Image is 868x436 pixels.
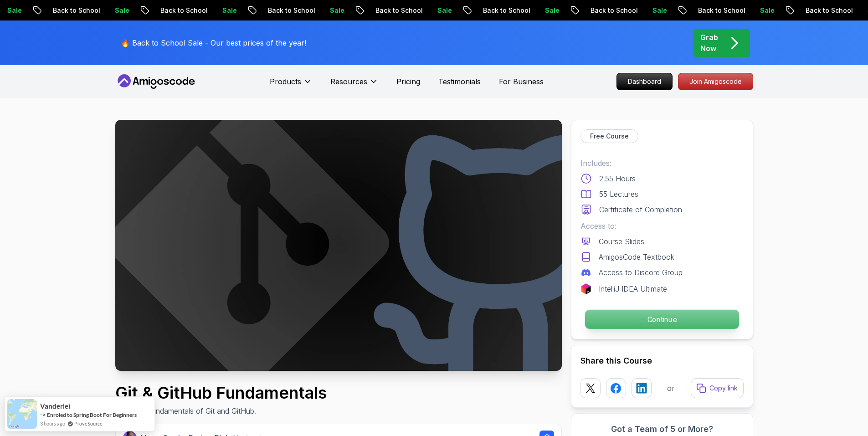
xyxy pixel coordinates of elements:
[580,354,744,367] h2: Share this Course
[599,173,636,184] p: 2.55 Hours
[330,76,378,94] button: Resources
[339,6,368,15] p: Sale
[600,6,662,15] p: Back to School
[40,411,46,418] span: ->
[599,251,674,262] p: AmigosCode Textbook
[691,378,744,398] button: Copy link
[385,6,447,15] p: Back to School
[667,383,675,394] p: or
[580,158,744,169] p: Includes:
[554,6,583,15] p: Sale
[270,76,301,87] p: Products
[678,73,753,90] p: Join Amigoscode
[580,221,744,231] p: Access to:
[709,384,738,393] p: Copy link
[599,189,638,200] p: 55 Lectures
[40,402,70,410] span: Vanderlei
[580,283,591,294] img: jetbrains logo
[580,423,744,436] h3: Got a Team of 5 or More?
[590,132,629,141] p: Free Course
[599,204,682,215] p: Certificate of Completion
[447,6,476,15] p: Sale
[499,76,544,87] a: For Business
[74,420,103,427] a: ProveSource
[662,6,691,15] p: Sale
[16,6,46,15] p: Sale
[599,267,683,278] p: Access to Discord Group
[115,405,327,416] p: Learn the fundamentals of Git and GitHub.
[121,37,306,48] p: 🔥 Back to School Sale - Our best prices of the year!
[330,76,367,87] p: Resources
[769,6,798,15] p: Sale
[585,310,739,329] p: Continue
[7,399,37,429] img: provesource social proof notification image
[678,73,753,90] a: Join Amigoscode
[396,76,420,87] a: Pricing
[599,236,644,247] p: Course Slides
[438,76,481,87] a: Testimonials
[584,309,739,329] button: Continue
[707,6,769,15] p: Back to School
[617,73,672,90] p: Dashboard
[169,6,231,15] p: Back to School
[124,6,153,15] p: Sale
[700,32,718,54] p: Grab Now
[616,73,673,90] a: Dashboard
[62,6,124,15] p: Back to School
[47,411,137,418] a: Enroled to Spring Boot For Beginners
[492,6,554,15] p: Back to School
[599,283,667,294] p: IntelliJ IDEA Ultimate
[115,120,562,371] img: git-github-fundamentals_thumbnail
[231,6,261,15] p: Sale
[40,420,65,427] span: 3 hours ago
[277,6,339,15] p: Back to School
[115,384,327,402] h1: Git & GitHub Fundamentals
[270,76,312,94] button: Products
